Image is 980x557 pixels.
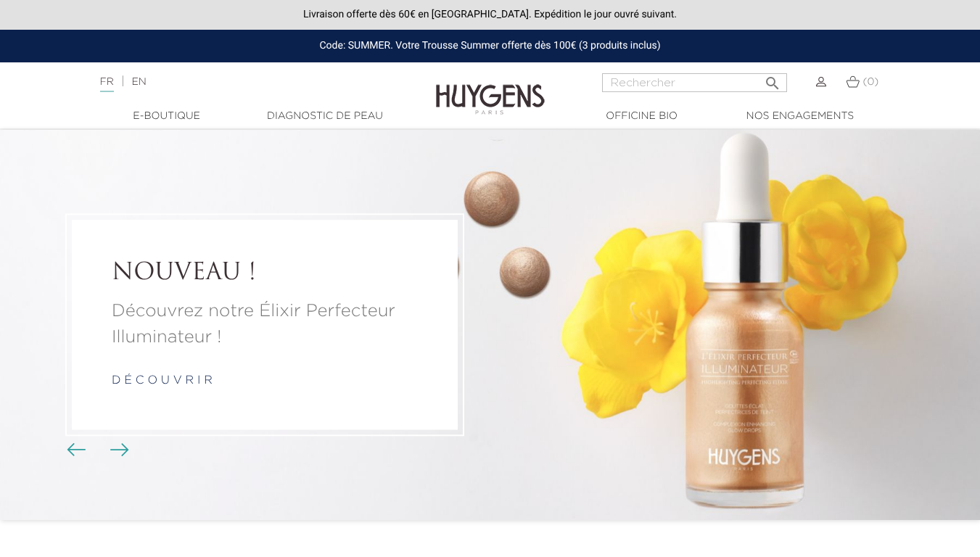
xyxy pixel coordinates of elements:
span: (0) [862,77,878,87]
a: Nos engagements [728,109,873,124]
div: Boutons du carrousel [73,440,120,461]
a: Diagnostic de peau [252,109,398,124]
i:  [764,70,781,88]
a: FR [100,77,114,92]
a: Officine Bio [569,109,715,124]
img: Huygens [436,61,545,117]
a: EN [131,77,146,87]
div: | [93,73,398,91]
button:  [759,69,786,88]
a: Découvrez notre Élixir Perfecteur Illuminateur ! [112,298,418,350]
input: Rechercher [602,73,787,92]
a: d é c o u v r i r [112,375,213,387]
a: NOUVEAU ! [112,260,418,287]
a: E-Boutique [94,109,239,124]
